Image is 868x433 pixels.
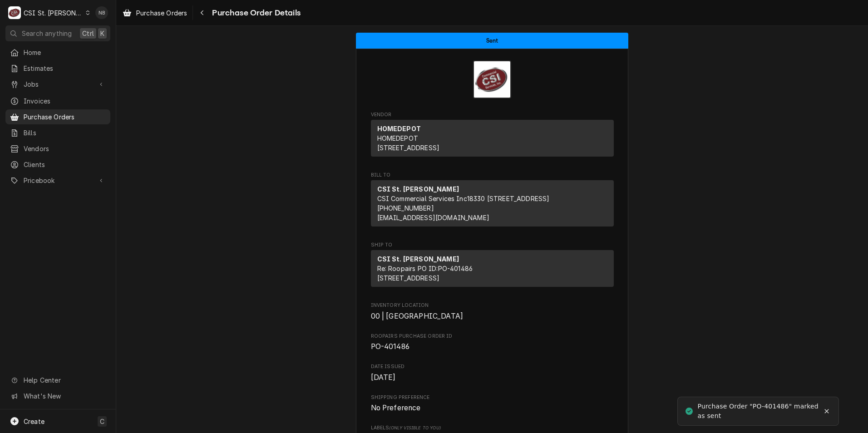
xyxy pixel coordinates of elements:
span: CSI Commercial Services Inc18330 [STREET_ADDRESS] [377,195,550,202]
span: Sent [486,38,498,44]
div: Ship To [371,250,614,290]
a: Estimates [5,61,110,76]
div: Nick Badolato's Avatar [95,6,108,19]
span: (Only Visible to You) [389,425,440,430]
a: Vendors [5,141,110,156]
a: Go to Help Center [5,373,110,388]
span: Search anything [22,29,72,38]
span: Bill To [371,172,614,179]
div: Status [356,33,628,49]
strong: HOMEDEPOT [377,125,421,133]
strong: CSI St. [PERSON_NAME] [377,255,459,263]
span: PO-401486 [371,342,409,351]
div: Purchase Order "PO-401486" marked as sent [698,402,819,421]
div: Ship To [371,250,614,287]
a: [PHONE_NUMBER] [377,204,434,212]
span: Estimates [24,64,106,73]
span: Clients [24,160,106,169]
span: Ctrl [82,29,94,38]
span: Shipping Preference [371,394,614,401]
span: Labels [371,424,614,432]
span: Date Issued [371,363,614,370]
a: Home [5,45,110,60]
div: Purchase Order Ship To [371,241,614,291]
div: NB [95,6,108,19]
span: Vendors [24,144,106,153]
div: Purchase Order Vendor [371,111,614,161]
span: Bills [24,128,106,138]
span: Purchase Orders [24,112,106,122]
span: Help Center [24,375,105,385]
span: K [100,29,104,38]
div: Shipping Preference [371,394,614,413]
div: Bill To [371,180,614,230]
span: Purchase Order Details [209,7,301,19]
span: HOMEDEPOT [STREET_ADDRESS] [377,134,440,152]
div: Date Issued [371,363,614,383]
strong: CSI St. [PERSON_NAME] [377,185,459,193]
span: Roopairs Purchase Order ID [371,333,614,340]
a: Purchase Orders [119,5,191,20]
div: C [8,6,21,19]
div: CSI St. Louis's Avatar [8,6,21,19]
img: Logo [473,60,511,98]
div: Inventory Location [371,302,614,321]
span: Invoices [24,96,106,106]
div: Purchase Order Bill To [371,172,614,231]
div: CSI St. [PERSON_NAME] [24,8,83,18]
a: [EMAIL_ADDRESS][DOMAIN_NAME] [377,214,489,221]
span: Vendor [371,111,614,118]
a: Invoices [5,93,110,108]
span: 00 | [GEOGRAPHIC_DATA] [371,312,464,320]
span: [DATE] [371,373,396,382]
span: What's New [24,391,105,401]
span: C [100,417,104,426]
button: Search anythingCtrlK [5,25,110,41]
a: Go to Jobs [5,77,110,92]
div: Vendor [371,120,614,160]
span: Ship To [371,241,614,249]
span: Inventory Location [371,302,614,309]
div: Roopairs Purchase Order ID [371,333,614,352]
a: Go to Pricebook [5,173,110,188]
a: Bills [5,125,110,140]
button: Navigate back [195,5,209,20]
span: Date Issued [371,372,614,383]
span: Purchase Orders [136,8,187,18]
span: No Preference [371,403,421,412]
span: Create [24,418,44,425]
a: Purchase Orders [5,109,110,124]
div: Vendor [371,120,614,157]
span: Shipping Preference [371,403,614,413]
div: Bill To [371,180,614,226]
span: Re: Roopairs PO ID: PO-401486 [377,265,473,272]
span: Pricebook [24,176,92,185]
a: Go to What's New [5,389,110,403]
span: Roopairs Purchase Order ID [371,341,614,352]
span: Inventory Location [371,311,614,322]
a: Clients [5,157,110,172]
span: Home [24,48,106,57]
span: Jobs [24,79,92,89]
span: [STREET_ADDRESS] [377,274,440,282]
